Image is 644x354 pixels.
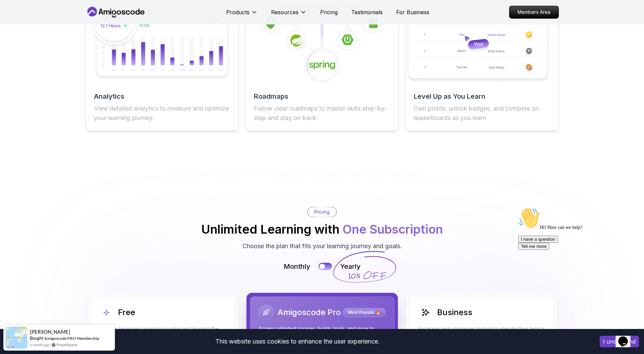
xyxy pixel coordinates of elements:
h2: Roadmaps [254,92,390,101]
img: provesource social proof notification image [5,327,27,349]
iframe: chat widget [516,205,637,324]
div: This website uses cookies to enhance the user experience. [5,334,590,349]
p: Choose the plan that fits your learning journey and goals. [242,241,402,251]
span: a month ago [30,342,50,348]
h2: Analytics [94,92,230,101]
span: One Subscription [342,222,443,237]
div: 👋Hi! How can we help?I have a questionTell me more [3,3,124,45]
h2: Business [437,307,472,318]
p: Access unlimited courses, builds, tools, and more to advance your coding skills. [259,325,386,339]
button: Accept cookies [600,336,639,347]
p: Gain points, unlock badges, and compete on leaderboards as you learn [414,104,550,123]
span: [PERSON_NAME] [30,329,70,335]
a: Pricing [320,8,338,16]
iframe: chat widget [616,327,637,347]
p: Ideal for beginners exploring coding and learning the basics for free. [99,325,226,339]
span: Bought [30,335,44,341]
p: Products [226,8,249,16]
button: Products [226,8,258,22]
button: I have a question [3,31,43,38]
a: Testimonials [351,8,383,16]
p: Resources [271,8,299,16]
p: Most Popular 🔥 [344,309,385,316]
h2: Level Up as You Learn [414,92,550,101]
button: Resources [271,8,307,22]
img: :wave: [3,3,24,24]
p: For teams and companies looking to elevate their team's skills with unlimited courses, builds, an... [418,325,545,339]
h2: Free [118,307,135,318]
h2: Amigoscode Pro [278,307,341,318]
p: Members Area [509,6,558,18]
p: View detailed analytics to measure and optimize your learning journey. [94,104,230,123]
a: For Business [396,8,429,16]
span: Hi! How can we help? [3,20,67,25]
p: Monthly [284,262,310,271]
a: Amigoscode PRO Membership [44,336,99,341]
p: Pricing [314,209,330,215]
button: Tell me more [3,38,34,45]
a: Members Area [509,6,559,19]
p: Follow clear roadmaps to master skills step-by-step and stay on track [254,104,390,123]
a: ProveSource [56,342,77,348]
h2: Unlimited Learning with [201,222,443,236]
